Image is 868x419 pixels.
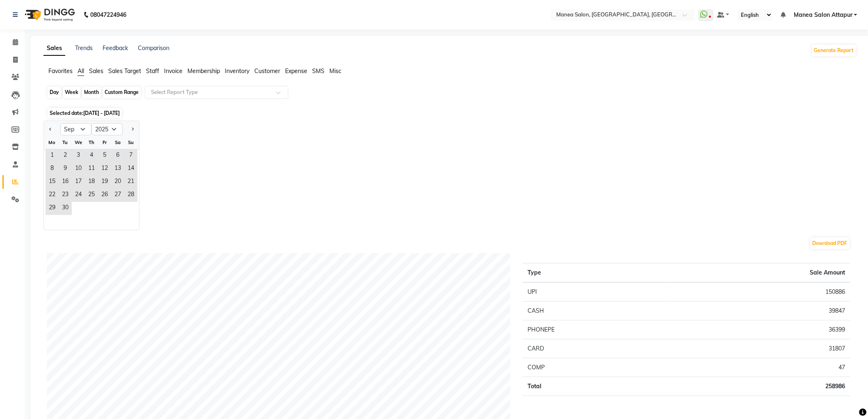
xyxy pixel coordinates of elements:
[111,176,124,189] div: Saturday, September 20, 2025
[523,358,670,377] td: COMP
[98,163,111,176] div: Friday, September 12, 2025
[124,176,137,189] span: 21
[85,189,98,202] div: Thursday, September 25, 2025
[794,11,852,19] span: Manea Salon Attapur
[46,189,59,202] div: Monday, September 22, 2025
[124,189,137,202] div: Sunday, September 28, 2025
[43,41,65,56] a: Sales
[59,163,72,176] div: Tuesday, September 9, 2025
[98,136,111,149] div: Fr
[59,149,72,163] div: Tuesday, September 2, 2025
[72,136,85,149] div: We
[523,263,670,283] th: Type
[811,238,850,249] button: Download PDF
[187,67,220,75] span: Membership
[59,189,72,202] div: Tuesday, September 23, 2025
[85,189,98,202] span: 25
[46,149,59,163] span: 1
[72,149,85,163] span: 3
[59,149,72,163] span: 2
[103,87,141,98] div: Custom Range
[111,163,124,176] span: 13
[124,136,137,149] div: Su
[103,44,128,52] a: Feedback
[78,67,84,75] span: All
[98,149,111,163] span: 5
[124,149,137,163] div: Sunday, September 7, 2025
[98,163,111,176] span: 12
[111,136,124,149] div: Sa
[312,67,324,75] span: SMS
[670,358,850,377] td: 47
[108,67,141,75] span: Sales Target
[85,136,98,149] div: Th
[124,163,137,176] span: 14
[89,67,103,75] span: Sales
[225,67,249,75] span: Inventory
[47,123,54,136] button: Previous month
[72,189,85,202] span: 24
[82,87,101,98] div: Month
[72,189,85,202] div: Wednesday, September 24, 2025
[670,282,850,302] td: 150886
[85,149,98,163] div: Thursday, September 4, 2025
[523,282,670,302] td: UPI
[111,149,124,163] div: Saturday, September 6, 2025
[46,202,59,215] div: Monday, September 29, 2025
[59,176,72,189] span: 16
[111,176,124,189] span: 20
[523,377,670,396] td: Total
[124,149,137,163] span: 7
[329,67,341,75] span: Misc
[59,163,72,176] span: 9
[46,163,59,176] div: Monday, September 8, 2025
[46,163,59,176] span: 8
[124,189,137,202] span: 28
[85,163,98,176] div: Thursday, September 11, 2025
[46,189,59,202] span: 22
[46,176,59,189] span: 15
[146,67,159,75] span: Staff
[59,136,72,149] div: Tu
[523,321,670,339] td: PHONEPE
[59,202,72,215] div: Tuesday, September 30, 2025
[72,176,85,189] span: 17
[523,302,670,321] td: CASH
[254,67,280,75] span: Customer
[46,149,59,163] div: Monday, September 1, 2025
[111,189,124,202] span: 27
[21,3,77,26] img: logo
[111,149,124,163] span: 6
[59,202,72,215] span: 30
[60,123,91,135] select: Select month
[670,263,850,283] th: Sale Amount
[72,163,85,176] div: Wednesday, September 10, 2025
[46,176,59,189] div: Monday, September 15, 2025
[91,123,123,135] select: Select year
[164,67,183,75] span: Invoice
[63,87,80,98] div: Week
[111,163,124,176] div: Saturday, September 13, 2025
[124,176,137,189] div: Sunday, September 21, 2025
[85,149,98,163] span: 4
[85,176,98,189] div: Thursday, September 18, 2025
[98,189,111,202] div: Friday, September 26, 2025
[138,44,169,52] a: Comparison
[85,163,98,176] span: 11
[48,87,61,98] div: Day
[812,45,856,56] button: Generate Report
[98,189,111,202] span: 26
[98,176,111,189] span: 19
[46,202,59,215] span: 29
[75,44,93,52] a: Trends
[59,176,72,189] div: Tuesday, September 16, 2025
[670,339,850,358] td: 31807
[285,67,307,75] span: Expense
[670,377,850,396] td: 258986
[48,108,122,118] span: Selected date:
[670,321,850,339] td: 36399
[111,189,124,202] div: Saturday, September 27, 2025
[72,149,85,163] div: Wednesday, September 3, 2025
[48,67,73,75] span: Favorites
[85,176,98,189] span: 18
